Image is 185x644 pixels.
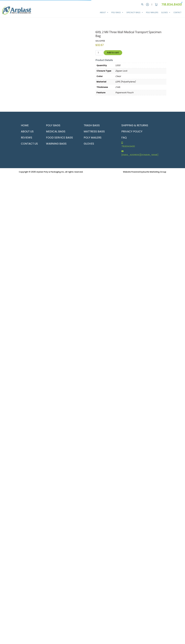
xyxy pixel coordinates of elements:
bdi: 32.67 [95,43,104,47]
a: Shipping & Returns [119,122,166,128]
th: Closure Type [95,68,115,74]
p: 1,000 [115,63,166,68]
span: $ [95,43,97,47]
a: Specialty Bags [125,10,145,15]
a: Gloves [82,141,116,147]
a: Reviews [19,134,41,141]
a: 718.834.8400 [161,2,183,7]
a: Warning Bags [44,141,78,147]
span: SP69 [100,39,105,42]
a: [EMAIL_ADDRESS][DOMAIN_NAME] [119,149,166,158]
th: Quantity [95,63,115,68]
th: Thickness [95,84,115,90]
a: Poly Mailers [145,10,160,15]
a: Poly Bags [110,10,125,15]
table: Product Details [95,63,166,95]
small: Copyright © 2025 Arplast Poly & Packaging Inc, all rights reserved. [19,171,83,173]
a: About Us [19,128,41,134]
a: Home [19,122,41,128]
a: 718.834.8400 [119,141,166,149]
a: Contact [172,10,183,15]
p: 2 MIL [115,85,166,90]
a: Mattress Bags [82,128,116,134]
a: Medical Bags [44,128,78,134]
small: Website Powered by [123,171,166,173]
a: Food Service Bags [44,134,78,141]
button: Add to cart [104,50,122,55]
p: LDPE (Polyethylene) [115,79,166,84]
h5: Product Details [95,58,166,62]
a: Contact Us [19,141,41,147]
a: Privacy Policy [119,128,166,134]
span: SKU: [95,39,105,42]
p: Paperwork Pouch [115,90,166,95]
a: Gloves [160,10,172,15]
h1: 6X9, 2 Mil Three Wall Medical Transport Specimen Bag [95,30,166,38]
a: Azurite Marketing Group [143,171,166,173]
a: Poly Mailers [82,134,116,141]
a: About [98,10,110,15]
a: Trash Bags [82,122,116,128]
th: Feature [95,90,115,95]
input: Qty [95,50,103,55]
img: logo [2,6,31,14]
th: Material [95,79,115,84]
th: Color [95,74,115,79]
p: Clear [115,74,166,79]
a: Poly Bags [44,122,78,128]
span: | [152,3,152,6]
p: Zipper Lock [115,68,166,74]
a: FAQ [119,134,166,141]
